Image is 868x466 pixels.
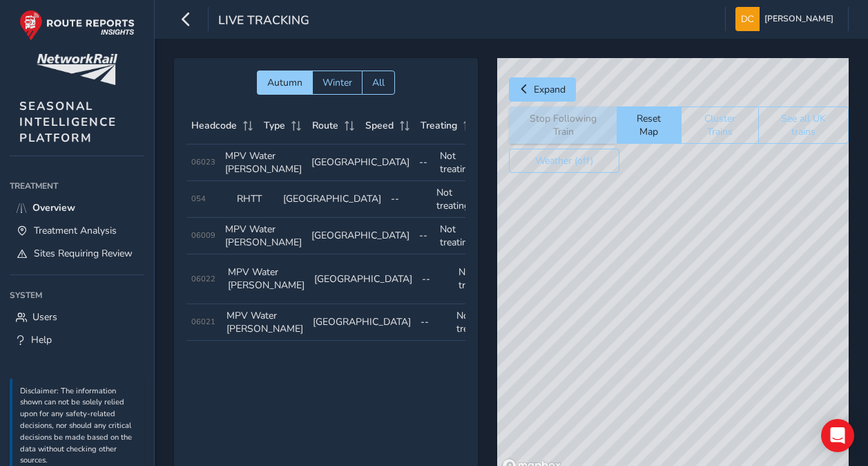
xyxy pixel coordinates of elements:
[362,71,395,95] button: All
[267,76,302,89] span: Autumn
[34,224,117,237] span: Treatment Analysis
[191,119,237,132] span: Headcode
[312,119,338,132] span: Route
[34,247,133,260] span: Sites Requiring Review
[10,242,144,265] a: Sites Requiring Review
[232,181,278,218] td: RHTT
[37,54,117,85] img: customer logo
[414,218,435,254] td: --
[10,219,144,242] a: Treatment Analysis
[435,145,478,181] td: Not treating
[681,106,758,144] button: Cluster Trains
[10,285,144,306] div: System
[10,176,144,196] div: Treatment
[307,145,414,181] td: [GEOGRAPHIC_DATA]
[454,254,496,304] td: Not treating
[257,71,312,95] button: Autumn
[191,194,206,204] span: 054
[365,119,394,132] span: Speed
[19,98,117,146] span: SEASONAL INTELLIGENCE PLATFORM
[222,304,308,341] td: MPV Water [PERSON_NAME]
[322,76,352,89] span: Winter
[10,306,144,328] a: Users
[191,274,215,284] span: 06022
[278,181,386,218] td: [GEOGRAPHIC_DATA]
[191,230,215,241] span: 06009
[735,7,760,31] img: diamond-layout
[509,149,619,173] button: Weather (off)
[32,201,75,214] span: Overview
[534,83,566,96] span: Expand
[758,106,849,144] button: See all UK trains
[435,218,478,254] td: Not treating
[309,254,417,304] td: [GEOGRAPHIC_DATA]
[10,328,144,351] a: Help
[220,218,307,254] td: MPV Water [PERSON_NAME]
[19,10,135,41] img: rr logo
[10,196,144,219] a: Overview
[307,218,414,254] td: [GEOGRAPHIC_DATA]
[32,310,57,324] span: Users
[264,119,285,132] span: Type
[414,145,435,181] td: --
[509,77,576,102] button: Expand
[220,145,307,181] td: MPV Water [PERSON_NAME]
[432,181,478,218] td: Not treating
[308,304,416,341] td: [GEOGRAPHIC_DATA]
[386,181,432,218] td: --
[191,317,215,327] span: 06021
[31,333,52,346] span: Help
[312,71,362,95] button: Winter
[417,254,454,304] td: --
[821,419,854,452] div: Open Intercom Messenger
[735,7,838,31] button: [PERSON_NAME]
[223,254,309,304] td: MPV Water [PERSON_NAME]
[421,119,457,132] span: Treating
[191,157,215,167] span: 06023
[617,106,681,144] button: Reset Map
[372,76,385,89] span: All
[416,304,452,341] td: --
[764,7,833,31] span: [PERSON_NAME]
[452,304,494,341] td: Not treating
[218,12,309,31] span: Live Tracking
